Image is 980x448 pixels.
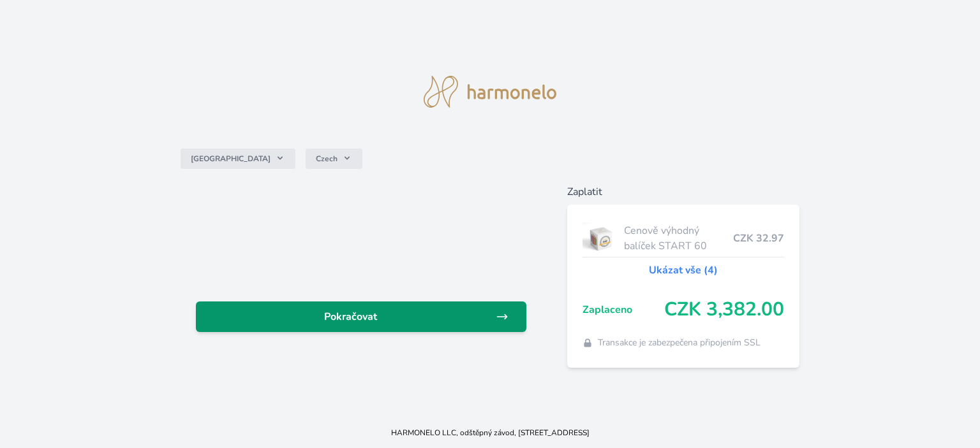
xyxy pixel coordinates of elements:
[649,263,718,278] a: Ukázat vše (4)
[664,298,784,321] span: CZK 3,382.00
[306,148,362,169] button: Czech
[733,231,784,246] span: CZK 32.97
[191,154,271,164] span: [GEOGRAPHIC_DATA]
[567,184,799,199] h6: Zaplatit
[598,336,761,349] span: Transakce je zabezpečena připojením SSL
[181,148,295,169] button: [GEOGRAPHIC_DATA]
[624,223,733,254] span: Cenově výhodný balíček START 60
[583,222,619,254] img: start.jpg
[583,302,664,317] span: Zaplaceno
[316,154,338,164] span: Czech
[196,301,526,332] a: Pokračovat
[206,309,496,324] span: Pokračovat
[424,76,556,108] img: logo.svg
